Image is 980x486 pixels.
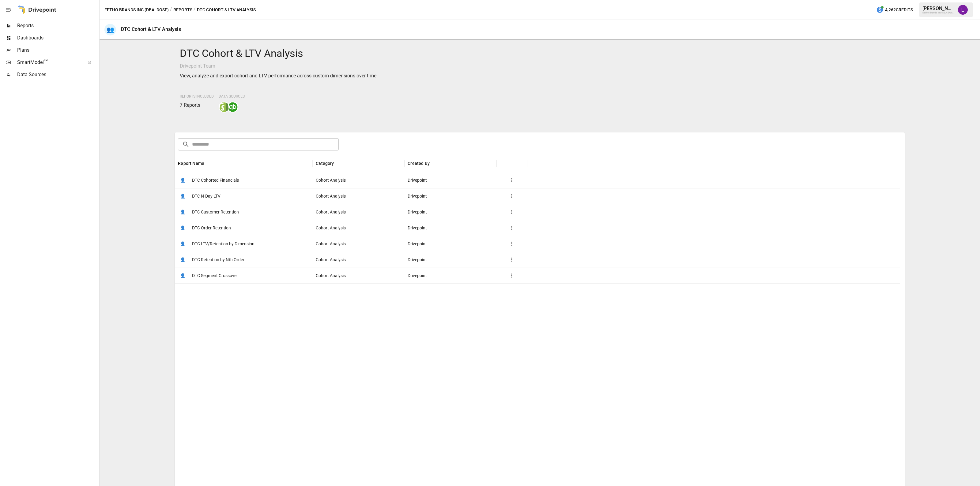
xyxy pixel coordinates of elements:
div: Cohort Analysis [313,204,405,220]
span: 4,262 Credits [885,6,913,14]
div: / [194,6,196,14]
span: Plans [17,46,98,54]
span: Data Sources [219,94,245,98]
span: Reports [17,22,98,29]
div: 👥 [104,24,116,35]
div: Report Name [178,161,204,166]
div: Eetho Brands Inc (DBA: Dose) [922,11,954,14]
div: DTC Cohort & LTV Analysis [121,26,181,32]
button: 4,262Credits [874,4,915,16]
button: Eetho Brands Inc (DBA: Dose) [104,6,169,14]
img: Libby Knowles [958,5,968,15]
span: DTC Cohorted Financials [192,173,239,188]
span: 👤 [178,191,187,201]
span: SmartModel [17,59,81,66]
span: Dashboards [17,34,98,42]
span: 👤 [178,207,187,217]
span: ™ [44,58,48,65]
span: Data Sources [17,71,98,78]
p: 7 Reports [180,102,214,109]
div: Cohort Analysis [313,252,405,268]
div: Cohort Analysis [313,188,405,204]
p: Drivepoint Team [180,62,900,70]
div: Cohort Analysis [313,236,405,252]
span: DTC Retention by Nth Order [192,252,244,268]
div: Cohort Analysis [313,220,405,236]
span: DTC Segment Crossover [192,268,238,284]
span: 👤 [178,255,187,264]
button: Reports [173,6,192,14]
img: shopify [219,102,229,112]
span: Reports Included [180,94,214,98]
p: View, analyze and export cohort and LTV performance across custom dimensions over time. [180,72,900,80]
img: quickbooks [228,102,238,112]
div: Drivepoint [405,268,496,284]
div: / [170,6,172,14]
div: Cohort Analysis [313,172,405,188]
div: Cohort Analysis [313,268,405,284]
span: 👤 [178,271,187,280]
div: Drivepoint [405,252,496,268]
span: DTC N-Day LTV [192,188,221,204]
span: DTC Order Retention [192,220,231,236]
span: DTC Customer Retention [192,204,239,220]
span: DTC LTV/Retention by Dimension [192,236,254,252]
div: Drivepoint [405,188,496,204]
div: [PERSON_NAME] [922,6,954,11]
h4: DTC Cohort & LTV Analysis [180,47,900,60]
div: Category [316,161,334,166]
div: Drivepoint [405,172,496,188]
button: Libby Knowles [954,1,971,18]
span: 👤 [178,176,187,185]
span: 👤 [178,239,187,248]
div: Drivepoint [405,220,496,236]
div: Drivepoint [405,236,496,252]
span: 👤 [178,223,187,232]
div: Created By [408,161,430,166]
div: Drivepoint [405,204,496,220]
